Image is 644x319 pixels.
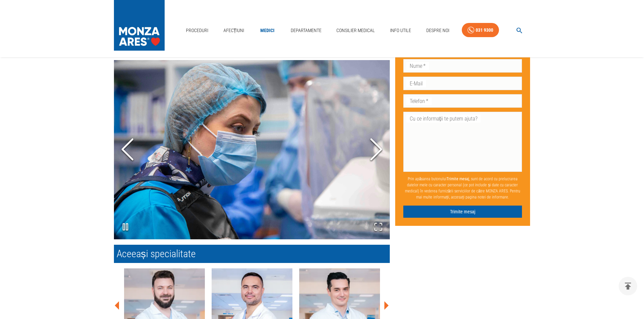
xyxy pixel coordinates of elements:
[114,215,137,239] button: Play or Pause Slideshow
[447,176,469,181] b: Trimite mesaj
[114,60,390,239] div: Go to Slide 4
[367,215,390,239] button: Open Fullscreen
[619,277,637,295] button: delete
[334,24,378,37] a: Consilier Medical
[221,24,247,37] a: Afecțiuni
[387,24,414,37] a: Info Utile
[403,205,522,218] button: Trimite mesaj
[476,26,493,34] div: 031 9300
[114,245,390,263] h2: Aceeași specialitate
[424,24,452,37] a: Despre Noi
[462,23,499,37] a: 031 9300
[183,24,211,37] a: Proceduri
[363,112,390,187] button: Next Slide
[257,24,278,37] a: Medici
[114,60,390,239] img: ZkYBaSol0Zci9NGC_dr-silvia-deaconu-ecografie-transesofagiana-sala-angiografie.jpg
[288,24,324,37] a: Departamente
[403,173,522,203] p: Prin apăsarea butonului , sunt de acord cu prelucrarea datelor mele cu caracter personal (ce pot ...
[114,112,141,187] button: Previous Slide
